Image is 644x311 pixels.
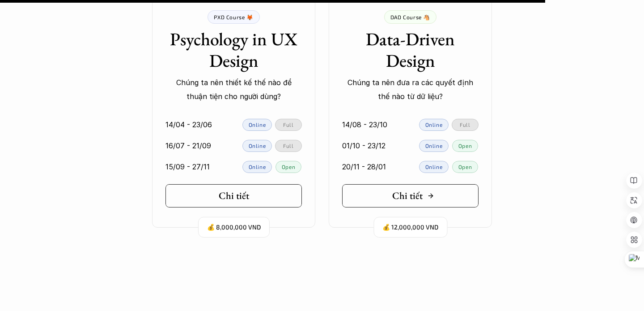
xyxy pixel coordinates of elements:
p: 20/11 - 28/01 [342,160,386,173]
p: 14/04 - 23/06 [165,118,212,131]
h3: Psychology in UX Design [165,28,302,71]
h5: Chi tiết [392,190,423,202]
p: Online [249,121,266,128]
p: 💰 12,000,000 VND [382,221,438,233]
p: Open [282,164,295,170]
p: Open [458,164,472,170]
h3: Data-Driven Design [342,28,479,71]
p: Online [425,143,443,149]
p: Full [283,121,293,128]
p: Chúng ta nên thiết kế thế nào để thuận tiện cho người dùng? [165,76,302,103]
p: 16/07 - 21/09 [165,139,211,152]
p: 💰 8,000,000 VND [207,221,261,233]
p: Chúng ta nên đưa ra các quyết định thế nào từ dữ liệu? [342,76,479,103]
p: Open [458,143,472,149]
p: 14/08 - 23/10 [342,118,387,131]
p: 01/10 - 23/12 [342,139,386,152]
p: Full [283,143,293,149]
p: Online [425,121,443,128]
a: Chi tiết [342,184,479,207]
p: PXD Course 🦊 [214,14,253,20]
h5: Chi tiết [219,190,249,202]
p: Full [460,121,470,128]
p: Online [249,143,266,149]
p: Online [249,164,266,170]
a: Chi tiết [165,184,302,207]
p: DAD Course 🐴 [390,14,430,20]
p: 15/09 - 27/11 [165,160,210,173]
p: Online [425,164,443,170]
